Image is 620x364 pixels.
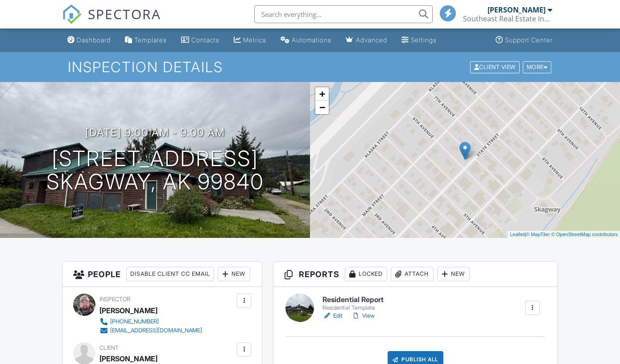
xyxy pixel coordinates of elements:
div: Support Center [505,36,553,44]
div: Attach [391,267,434,281]
a: [PHONE_NUMBER] [99,317,202,326]
img: The Best Home Inspection Software - Spectora [62,4,82,24]
div: | [508,231,620,238]
div: [PERSON_NAME] [99,304,157,317]
a: Residential Report Residential Template [322,296,384,311]
div: Settings [411,36,437,44]
a: Templates [121,32,170,49]
div: Residential Template [322,304,384,311]
a: Edit [322,311,343,320]
a: Metrics [230,32,270,49]
a: © MapTiler [526,232,550,237]
div: Locked [345,267,387,281]
a: Support Center [492,32,556,49]
a: Client View [469,63,522,70]
div: Advanced [356,36,387,44]
a: Dashboard [64,32,114,49]
span: SPECTORA [88,4,161,23]
div: Client View [470,61,520,73]
h1: Inspection Details [68,59,552,75]
a: Automations (Basic) [277,32,335,49]
h3: Reports [273,262,558,287]
div: [PERSON_NAME] [488,5,546,14]
a: Leaflet [510,232,525,237]
h6: Residential Report [322,296,384,304]
div: Disable Client CC Email [126,267,214,281]
div: Templates [134,36,167,44]
span: Inspector [99,296,130,303]
a: Zoom in [315,87,329,101]
a: View [351,311,375,320]
div: Automations [292,36,331,44]
a: Settings [398,32,440,49]
div: Contacts [191,36,219,44]
a: © OpenStreetMap contributors [551,232,618,237]
h3: People [62,262,262,287]
div: [EMAIL_ADDRESS][DOMAIN_NAME] [110,327,202,334]
div: [PHONE_NUMBER] [110,318,159,325]
a: SPECTORA [62,12,161,31]
a: [EMAIL_ADDRESS][DOMAIN_NAME] [99,326,202,335]
div: More [523,61,552,73]
h3: [DATE] 9:00 am - 9:00 am [85,127,225,139]
div: New [437,267,470,281]
div: New [218,267,250,281]
a: Contacts [178,32,223,49]
div: Metrics [243,36,266,44]
input: Search everything... [254,5,433,23]
div: Southeast Real Estate Inspection [463,14,552,23]
span: Client [99,344,119,351]
div: Dashboard [77,36,111,44]
h1: [STREET_ADDRESS] Skagway, AK 99840 [46,147,264,194]
a: Zoom out [315,101,329,114]
a: Advanced [342,32,391,49]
